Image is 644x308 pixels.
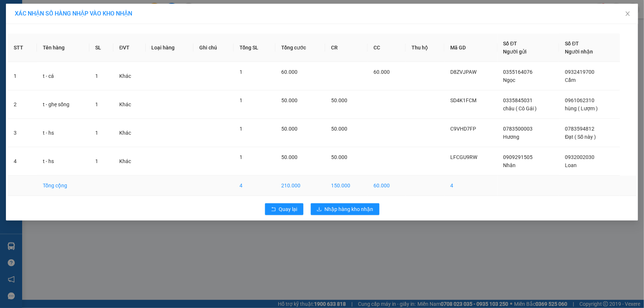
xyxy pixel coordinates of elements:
[15,10,132,17] span: XÁC NHẬN SỐ HÀNG NHẬP VÀO KHO NHẬN
[503,162,516,168] span: Nhân
[113,147,145,176] td: Khác
[450,154,477,160] span: LFCGU9RW
[95,158,98,164] span: 1
[503,126,533,132] span: 0783500003
[373,69,390,75] span: 60.000
[565,134,596,140] span: Đạt ( Số này )
[565,105,598,111] span: hùng ( Lượm )
[113,34,145,62] th: ĐVT
[625,11,631,17] span: close
[331,126,347,132] span: 50.000
[95,130,98,136] span: 1
[503,134,520,140] span: Hương
[95,73,98,79] span: 1
[275,34,325,62] th: Tổng cước
[113,62,145,90] td: Khác
[193,34,234,62] th: Ghi chú
[503,105,537,111] span: châu ( Cô Gái )
[317,207,322,212] span: download
[240,97,242,103] span: 1
[113,119,145,147] td: Khác
[8,119,37,147] td: 3
[71,4,106,12] span: YAVDQ2PK
[113,90,145,119] td: Khác
[450,69,476,75] span: D8ZVJPAW
[565,97,595,103] span: 0961062310
[271,207,276,212] span: rollback
[325,205,373,213] span: Nhập hàng kho nhận
[325,34,368,62] th: CR
[565,154,595,160] span: 0932002030
[281,69,297,75] span: 60.000
[95,101,98,107] span: 1
[234,176,275,196] td: 4
[311,203,379,215] button: downloadNhập hàng kho nhận
[281,97,297,103] span: 50.000
[265,203,303,215] button: rollbackQuay lại
[3,18,65,32] span: 33 Bác Ái, P Phước Hội, TX Lagi
[503,41,517,46] span: Số ĐT
[503,49,527,55] span: Người gửi
[325,176,368,196] td: 150.000
[565,126,595,132] span: 0783594812
[240,126,242,132] span: 1
[281,126,297,132] span: 50.000
[331,154,347,160] span: 50.000
[368,176,406,196] td: 60.000
[565,162,577,168] span: Loan
[3,47,49,55] strong: Phiếu gửi hàng
[8,147,37,176] td: 4
[444,176,497,196] td: 4
[444,34,497,62] th: Mã GD
[275,176,325,196] td: 210.000
[234,34,275,62] th: Tổng SL
[37,119,89,147] td: t - hs
[503,154,533,160] span: 0909291505
[368,34,406,62] th: CC
[450,126,476,132] span: C9VHD7FP
[279,205,297,213] span: Quay lại
[331,97,347,103] span: 50.000
[89,34,113,62] th: SL
[565,49,593,55] span: Người nhận
[450,97,476,103] span: SD4K1FCM
[240,154,242,160] span: 1
[503,77,516,83] span: Ngọc
[37,90,89,119] td: t - ghẹ sống
[240,69,242,75] span: 1
[406,34,444,62] th: Thu hộ
[281,154,297,160] span: 50.000
[565,69,595,75] span: 0932419700
[37,62,89,90] td: t - cá
[37,176,89,196] td: Tổng cộng
[503,69,533,75] span: 0355164076
[565,41,579,46] span: Số ĐT
[37,34,89,62] th: Tên hàng
[3,34,36,41] span: 0968278298
[617,4,638,24] button: Close
[77,47,100,55] span: Gò Vấp
[8,62,37,90] td: 1
[8,90,37,119] td: 2
[37,147,89,176] td: t - hs
[8,34,37,62] th: STT
[146,34,194,62] th: Loại hàng
[3,4,66,14] strong: Nhà xe Mỹ Loan
[565,77,576,83] span: Cẩm
[503,97,533,103] span: 0335845031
